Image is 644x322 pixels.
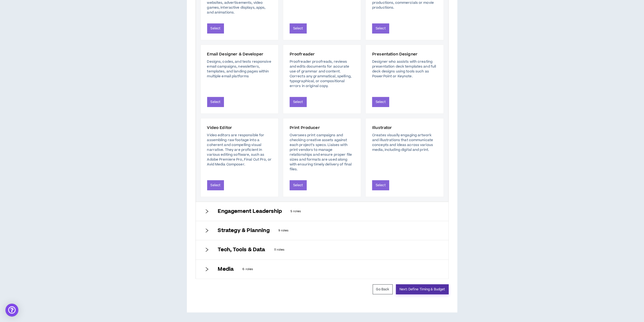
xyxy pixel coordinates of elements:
[204,209,209,214] span: right
[290,133,354,172] p: Oversees print campaigns and checking creative assets against each project’s specs. Liaises with ...
[372,125,437,131] h6: Illustrator
[207,24,224,34] button: Select
[218,266,234,272] h6: Media
[207,59,272,79] p: Designs, codes, and tests responsive email campaigns, newsletters, templates, and landing pages w...
[218,228,270,234] h6: Strategy & Planning
[290,180,307,190] button: Select
[207,51,272,57] h6: Email Designer & Developer
[372,24,389,34] button: Select
[290,209,440,214] p: 5 roles
[5,304,18,317] div: Open Intercom Messenger
[290,51,354,57] h6: Proofreader
[396,284,448,294] button: Next: Define Timing & Budget
[373,284,393,294] button: Go Back
[207,125,272,131] h6: Video Editor
[207,97,224,107] button: Select
[274,247,440,252] p: 11 roles
[204,267,209,272] span: right
[372,97,389,107] button: Select
[207,180,224,190] button: Select
[372,133,437,152] p: Creates visually engaging artwork and illustrations that communicate concepts and ideas across va...
[290,97,307,107] button: Select
[242,267,440,272] p: 6 roles
[290,24,307,34] button: Select
[278,228,440,233] p: 9 roles
[290,125,354,131] h6: Print Producer
[372,59,437,79] p: Designer who assists with creating presentation deck templates and full deck designs using tools ...
[204,247,209,252] span: right
[372,51,437,57] h6: Presentation Designer
[218,208,282,214] h6: Engagement Leadership
[218,247,265,253] h6: Tech, Tools & Data
[207,133,272,167] p: Video editors are responsible for assembling raw footage into a coherent and compelling visual na...
[204,228,209,233] span: right
[290,59,354,88] p: Proofreader proofreads, reviews and edits documents for accurate use of grammar and content. Corr...
[372,180,389,190] button: Select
